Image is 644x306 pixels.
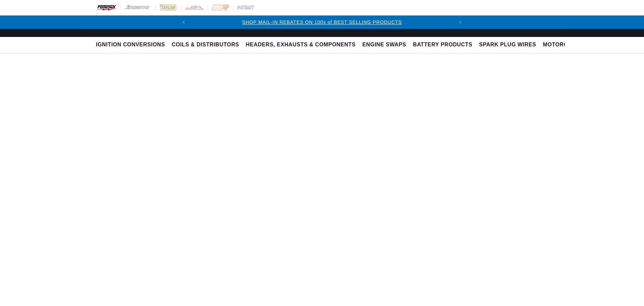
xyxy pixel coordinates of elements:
[191,18,454,26] div: 1 of 2
[413,41,472,48] span: Battery Products
[479,41,536,48] span: Spark Plug Wires
[246,41,356,48] span: Headers, Exhausts & Components
[177,15,191,29] button: Translation missing: en.sections.announcements.previous_announcement
[453,15,467,29] button: Translation missing: en.sections.announcements.next_announcement
[543,41,583,48] span: Motorcycle
[410,37,476,53] summary: Battery Products
[359,37,410,53] summary: Engine Swaps
[96,41,165,48] span: Ignition Conversions
[540,37,586,53] summary: Motorcycle
[242,19,402,25] a: SHOP MAIL-IN REBATES ON 100s of BEST SELLING PRODUCTS
[191,18,454,26] div: Announcement
[79,15,565,29] slideshow-component: Translation missing: en.sections.announcements.announcement_bar
[243,37,359,53] summary: Headers, Exhausts & Components
[172,41,239,48] span: Coils & Distributors
[168,37,243,53] summary: Coils & Distributors
[362,41,406,48] span: Engine Swaps
[96,37,168,53] summary: Ignition Conversions
[476,37,539,53] summary: Spark Plug Wires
